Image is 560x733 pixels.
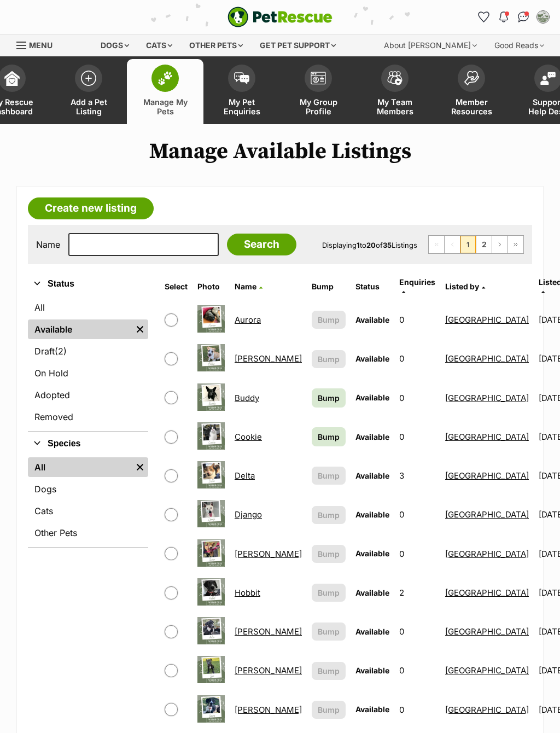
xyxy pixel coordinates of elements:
[429,236,444,253] span: First page
[64,97,113,116] span: Add a Pet Listing
[395,340,440,377] td: 0
[355,354,389,363] span: Available
[445,509,529,520] a: [GEOGRAPHIC_DATA]
[312,311,346,329] button: Bump
[193,274,229,300] th: Photo
[318,665,340,677] span: Bump
[376,34,485,56] div: About [PERSON_NAME]
[318,626,340,637] span: Bump
[141,97,190,116] span: Manage My Pets
[492,236,507,253] a: Next page
[464,71,479,85] img: member-resources-icon-8e73f808a243e03378d46382f2149f9095a855e16c252ad45f914b54edf8863c.svg
[28,407,148,427] a: Removed
[355,627,389,636] span: Available
[445,665,529,676] a: [GEOGRAPHIC_DATA]
[294,97,343,116] span: My Group Profile
[132,457,148,477] a: Remove filter
[157,71,173,85] img: manage-my-pets-icon-02211641906a0b7f246fdf0571729dbe1e7629f14944591b6c1af311fb30b64b.svg
[252,34,343,56] div: Get pet support
[383,241,392,249] strong: 35
[318,704,340,715] span: Bump
[445,549,529,559] a: [GEOGRAPHIC_DATA]
[318,392,340,404] span: Bump
[235,626,302,637] a: [PERSON_NAME]
[445,236,460,253] span: Previous page
[235,509,262,520] a: Django
[445,282,479,291] span: Listed by
[399,277,435,295] a: Enquiries
[182,34,250,56] div: Other pets
[235,282,256,291] span: Name
[487,34,552,56] div: Good Reads
[28,385,148,405] a: Adopted
[476,236,492,253] a: Page 2
[445,705,529,715] a: [GEOGRAPHIC_DATA]
[217,97,266,116] span: My Pet Enquiries
[460,236,476,253] span: Page 1
[445,587,529,598] a: [GEOGRAPHIC_DATA]
[138,34,180,56] div: Cats
[355,432,389,441] span: Available
[395,496,440,533] td: 0
[534,8,552,26] button: My account
[355,705,389,714] span: Available
[318,470,340,481] span: Bump
[428,235,524,254] nav: Pagination
[235,549,302,559] a: [PERSON_NAME]
[235,315,261,325] a: Aurora
[395,574,440,612] td: 2
[28,295,148,431] div: Status
[28,479,148,499] a: Dogs
[28,298,148,317] a: All
[395,651,440,689] td: 0
[399,277,435,287] span: translation missing: en.admin.listings.index.attributes.enquiries
[160,274,192,300] th: Select
[499,11,508,22] img: notifications-46538b983faf8c2785f20acdc204bb7945ddae34d4c08c2a6579f10ce5e182be.svg
[235,665,302,676] a: [PERSON_NAME]
[55,345,67,358] span: (2)
[495,8,512,26] button: Notifications
[318,353,340,365] span: Bump
[322,241,417,249] span: Displaying to of Listings
[81,71,96,86] img: add-pet-listing-icon-0afa8454b4691262ce3f59096e99ab1cd57d4a30225e0717b998d2c9b9846f56.svg
[28,277,148,291] button: Status
[515,8,532,26] a: Conversations
[311,72,326,85] img: group-profile-icon-3fa3cf56718a62981997c0bc7e787c4b2cf8bcc04b72c1350f741eb67cf2f40e.svg
[357,59,433,124] a: My Team Members
[518,11,529,22] img: chat-41dd97257d64d25036548639549fe6c8038ab92f7586957e7f3b1b290dea8141.svg
[312,506,346,524] button: Bump
[355,666,389,675] span: Available
[197,461,225,488] img: Delta
[312,584,346,602] button: Bump
[445,432,529,442] a: [GEOGRAPHIC_DATA]
[28,341,148,361] a: Draft
[28,197,154,219] a: Create new listing
[318,314,340,325] span: Bump
[227,234,296,255] input: Search
[16,34,60,54] a: Menu
[312,623,346,641] button: Bump
[395,613,440,650] td: 0
[318,587,340,598] span: Bump
[312,467,346,485] button: Bump
[4,71,20,86] img: dashboard-icon-eb2f2d2d3e046f16d808141f083e7271f6b2e854fb5c12c21221c1fb7104beca.svg
[351,274,394,300] th: Status
[312,662,346,680] button: Bump
[387,71,402,85] img: team-members-icon-5396bd8760b3fe7c0b43da4ab00e1e3bb1a5d9ba89233759b79545d2d3fc5d0d.svg
[235,705,302,715] a: [PERSON_NAME]
[36,240,60,249] label: Name
[357,241,360,249] strong: 1
[475,8,493,26] a: Favourites
[235,432,262,442] a: Cookie
[475,8,552,26] ul: Account quick links
[395,457,440,495] td: 3
[29,40,52,50] span: Menu
[445,393,529,403] a: [GEOGRAPHIC_DATA]
[395,691,440,729] td: 0
[28,523,148,543] a: Other Pets
[538,11,549,22] img: Willow Tree Sanctuary profile pic
[395,379,440,417] td: 0
[318,431,340,443] span: Bump
[395,535,440,573] td: 0
[312,701,346,719] button: Bump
